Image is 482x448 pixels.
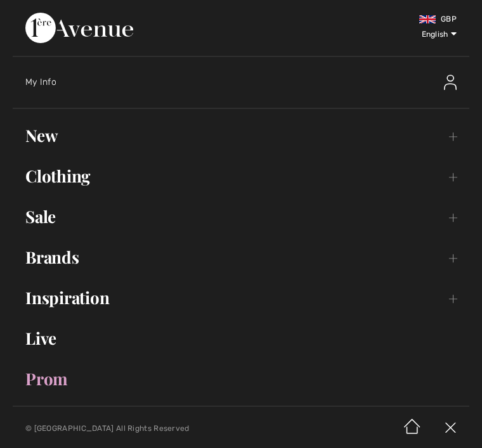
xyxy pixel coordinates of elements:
a: My InfoMy Info [25,62,469,103]
p: © [GEOGRAPHIC_DATA] All Rights Reserved [25,424,284,433]
a: Inspiration [13,284,469,312]
img: X [431,409,469,448]
a: New [13,122,469,150]
a: Live [13,324,469,352]
span: My Info [25,77,56,87]
a: Clothing [13,162,469,190]
img: My Info [444,75,457,90]
img: Home [393,409,431,448]
img: 1ère Avenue [25,13,133,43]
div: GBP [285,13,457,25]
a: Brands [13,243,469,271]
a: Sale [13,203,469,231]
a: Prom [13,365,469,393]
